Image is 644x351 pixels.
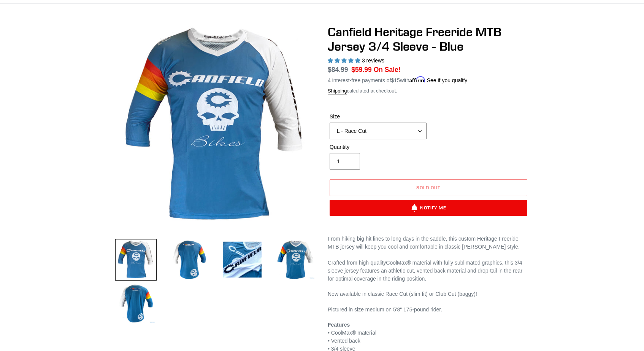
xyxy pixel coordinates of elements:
img: Load image into Gallery viewer, Canfield Heritage Freeride MTB Jersey 3/4 Sleeve - Blue [221,239,263,281]
div: From hiking big-hit lines to long days in the saddle, this custom Heritage Freeride MTB jersey wi... [328,235,529,251]
span: $59.99 [351,66,372,73]
img: Load image into Gallery viewer, Canfield Heritage Freeride MTB Jersey 3/4 Sleeve - Blue [115,283,157,325]
a: Shipping [328,88,347,94]
button: Notify Me [330,200,527,216]
img: Load image into Gallery viewer, Canfield Heritage Freeride MTB Jersey 3/4 Sleeve - Blue [274,239,316,281]
div: calculated at checkout. [328,87,529,95]
span: CoolMax® material with fully sublimated graphics, this 3/4 sleeve jersey features an athletic cut... [328,260,522,282]
s: $84.99 [328,66,348,73]
p: Crafted from high-quality [328,259,529,283]
strong: Features [328,322,350,328]
h1: Canfield Heritage Freeride MTB Jersey 3/4 Sleeve - Blue [328,25,529,54]
p: 4 interest-free payments of with . [328,75,467,85]
img: Load image into Gallery viewer, Canfield Heritage Freeride MTB Jersey 3/4 Sleeve - Blue [115,239,157,281]
span: Pictured in size medium on 5'8" 175-pound rider. [328,306,442,313]
img: Load image into Gallery viewer, Canfield Heritage Freeride MTB Jersey 3/4 Sleeve - Blue [168,239,210,281]
span: $15 [391,77,400,83]
label: Quantity [330,143,427,151]
label: Size [330,113,427,121]
button: Sold out [330,179,527,196]
span: Now available in classic Race Cut (slim fit) or Club Cut (baggy)! [328,291,477,297]
span: 3 reviews [362,57,384,64]
span: Affirm [409,76,425,83]
span: Sold out [416,185,441,190]
span: On Sale! [374,65,401,75]
span: 5.00 stars [328,57,362,64]
a: See if you qualify - Learn more about Affirm Financing (opens in modal) [427,77,468,83]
